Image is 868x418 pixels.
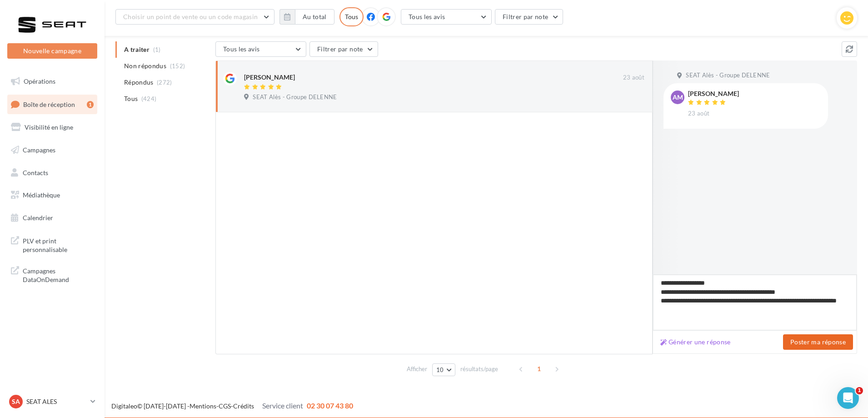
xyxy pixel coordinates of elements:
[170,62,185,70] span: (152)
[623,74,644,82] span: 23 août
[87,101,94,108] div: 1
[432,363,455,376] button: 10
[253,93,337,101] span: SEAT Alès - Groupe DELENNE
[5,141,99,160] a: Campagnes
[401,9,492,25] button: Tous les avis
[5,186,99,205] a: Médiathèque
[111,402,353,410] span: © [DATE]-[DATE] - - -
[7,393,97,410] a: SA SEAT ALES
[532,362,546,376] span: 1
[233,402,254,410] a: Crédits
[23,100,75,108] span: Boîte de réception
[783,334,853,350] button: Poster ma réponse
[124,78,154,87] span: Répondus
[23,168,48,176] span: Contacts
[5,231,99,258] a: PLV et print personnalisable
[688,91,739,97] div: [PERSON_NAME]
[262,401,303,410] span: Service client
[5,118,99,137] a: Visibilité en ligne
[309,41,378,57] button: Filtrer par note
[837,387,859,409] iframe: Intercom live chat
[5,261,99,288] a: Campagnes DataOnDemand
[111,402,137,410] a: Digitaleo
[279,9,334,25] button: Au total
[436,366,444,373] span: 10
[223,45,260,53] span: Tous les avis
[23,214,53,222] span: Calendrier
[657,337,734,347] button: Générer une réponse
[856,387,863,394] span: 1
[124,61,166,71] span: Non répondus
[5,72,99,91] a: Opérations
[23,235,94,254] span: PLV et print personnalisable
[5,163,99,182] a: Contacts
[115,9,274,25] button: Choisir un point de vente ou un code magasin
[123,13,258,20] span: Choisir un point de vente ou un code magasin
[23,146,55,154] span: Campagnes
[460,365,498,373] span: résultats/page
[244,73,295,82] div: [PERSON_NAME]
[23,265,94,284] span: Campagnes DataOnDemand
[157,79,172,86] span: (272)
[688,110,709,118] span: 23 août
[407,365,427,373] span: Afficher
[409,13,445,20] span: Tous les avis
[190,402,216,410] a: Mentions
[686,71,770,80] span: SEAT Alès - Groupe DELENNE
[141,95,157,102] span: (424)
[23,191,60,199] span: Médiathèque
[295,9,334,25] button: Au total
[307,401,353,410] span: 02 30 07 43 80
[12,397,20,406] span: SA
[26,397,87,406] p: SEAT ALES
[673,93,683,102] span: AM
[339,7,364,26] div: Tous
[219,402,231,410] a: CGS
[124,94,138,103] span: Tous
[495,9,564,25] button: Filtrer par note
[7,43,97,59] button: Nouvelle campagne
[215,41,306,57] button: Tous les avis
[5,208,99,227] a: Calendrier
[5,95,99,114] a: Boîte de réception1
[25,123,73,131] span: Visibilité en ligne
[24,77,55,85] span: Opérations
